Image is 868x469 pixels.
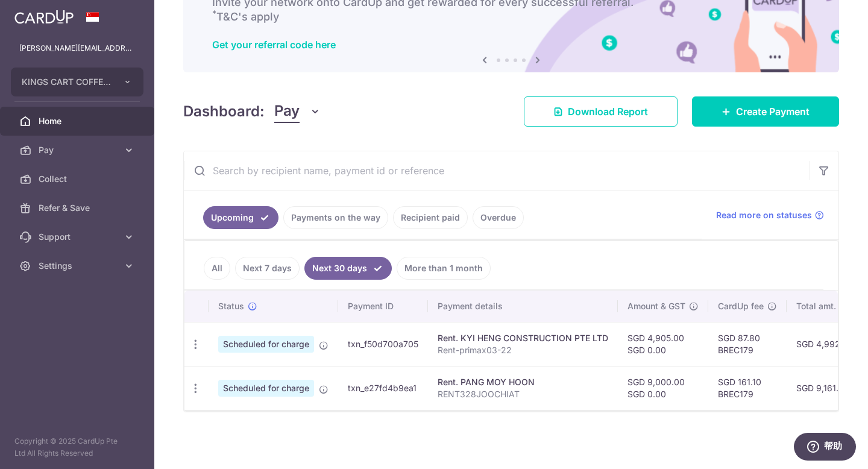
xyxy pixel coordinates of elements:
th: Payment ID [338,291,428,322]
td: SGD 161.10 BREC179 [708,366,787,410]
h4: Dashboard: [183,101,265,122]
span: Home [39,115,118,127]
span: Pay [274,100,300,123]
th: Payment details [428,291,618,322]
input: Search by recipient name, payment id or reference [184,151,810,190]
img: CardUp [14,10,74,24]
button: KINGS CART COFFEE PTE. LTD. [11,68,143,96]
span: Amount & GST [627,300,685,312]
p: RENT328JOOCHIAT [438,388,608,400]
span: Scheduled for charge [218,336,314,353]
td: SGD 9,161.10 [787,366,863,410]
a: Download Report [524,96,678,127]
td: SGD 9,000.00 SGD 0.00 [618,366,708,410]
a: Recipient paid [393,206,468,229]
span: Collect [39,173,118,185]
span: CardUp fee [718,300,764,312]
span: Total amt. [796,300,836,312]
span: Scheduled for charge [218,380,314,397]
span: Create Payment [736,104,810,119]
td: txn_e27fd4b9ea1 [338,366,428,410]
a: Read more on statuses [716,209,824,221]
span: Status [218,300,244,312]
span: Download Report [568,104,648,119]
span: Support [39,231,118,243]
td: SGD 4,992.80 [787,322,863,366]
a: Next 7 days [235,257,300,280]
span: Read more on statuses [716,209,812,221]
td: SGD 87.80 BREC179 [708,322,787,366]
a: Payments on the way [283,206,388,229]
a: Next 30 days [304,257,392,280]
div: Rent. PANG MOY HOON [438,376,608,388]
span: Refer & Save [39,202,118,214]
div: Rent. KYI HENG CONSTRUCTION PTE LTD [438,332,608,344]
a: Upcoming [203,206,278,229]
button: Pay [274,100,321,123]
td: txn_f50d700a705 [338,322,428,366]
a: Get your referral code here [212,39,336,51]
span: KINGS CART COFFEE PTE. LTD. [22,76,111,88]
a: Overdue [473,206,524,229]
a: More than 1 month [397,257,491,280]
td: SGD 4,905.00 SGD 0.00 [618,322,708,366]
a: All [204,257,230,280]
p: [PERSON_NAME][EMAIL_ADDRESS][DOMAIN_NAME] [19,42,135,54]
iframe: 打开一个小组件，您可以在其中找到更多信息 [793,433,856,463]
a: Create Payment [692,96,839,127]
span: Settings [39,260,118,272]
span: Pay [39,144,118,156]
p: Rent-primax03-22 [438,344,608,356]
